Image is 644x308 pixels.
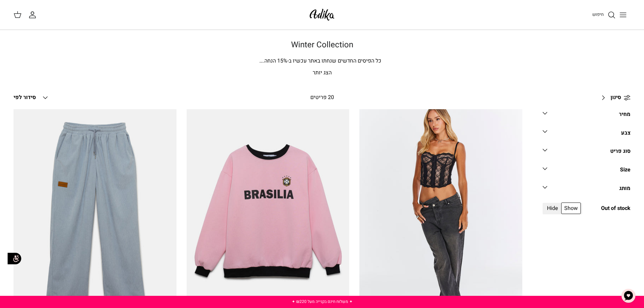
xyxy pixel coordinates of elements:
img: accessibility_icon02.svg [5,249,24,268]
a: סינון [597,90,630,106]
a: צבע [543,127,630,143]
a: מותג [543,183,630,198]
a: סוג פריט [543,146,630,161]
button: Toggle menu [616,7,630,22]
span: % הנחה. [259,57,287,65]
span: כל הפיסים החדשים שנחתו באתר עכשיו ב- [287,57,381,65]
img: Adika IL [308,7,336,23]
div: מחיר [619,110,630,119]
p: הצג יותר [86,69,559,77]
button: סידור לפי [14,90,49,105]
div: מותג [619,184,630,193]
a: מחיר [543,109,630,124]
span: 15 [277,57,283,65]
div: Size [620,166,630,174]
span: חיפוש [592,11,604,18]
span: Show [561,203,581,214]
div: סוג פריט [610,147,630,156]
button: צ'אט [618,286,639,306]
a: Size [543,165,630,180]
a: חיפוש [592,11,616,19]
div: 20 פריטים [251,93,393,102]
span: Out of stock [601,204,630,213]
a: החשבון שלי [28,11,39,19]
h1: Winter Collection [86,40,559,50]
span: סינון [611,93,621,102]
div: צבע [621,129,630,138]
span: סידור לפי [14,93,36,101]
a: ✦ משלוח חינם בקנייה מעל ₪220 ✦ [292,299,353,305]
span: Hide [544,203,561,214]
